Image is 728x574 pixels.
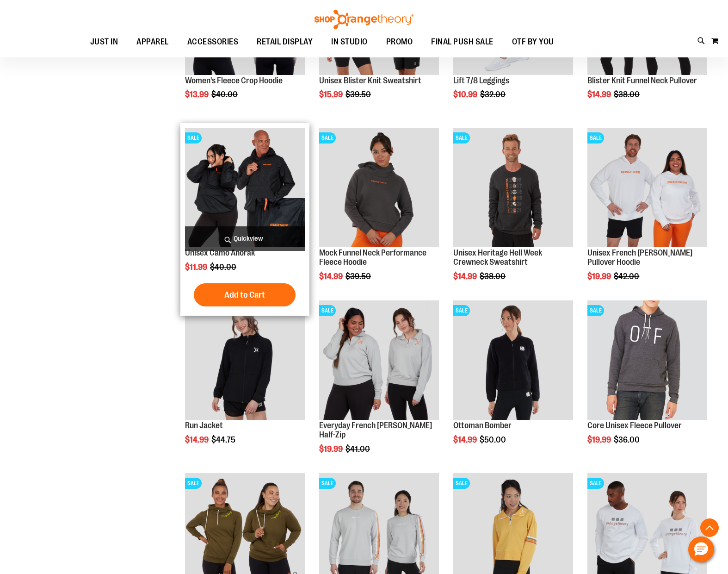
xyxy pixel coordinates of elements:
[377,31,422,53] a: PROMO
[453,128,573,249] a: Product image for Unisex Heritage Hell Week Crewneck SweatshirtSALE
[480,272,507,281] span: $38.00
[185,300,305,422] a: Product image for Run JacketSALE
[322,31,377,53] a: IN STUDIO
[257,31,313,52] span: RETAIL DISPLAY
[319,90,344,99] span: $15.99
[453,478,470,489] span: SALE
[688,537,714,562] button: Hello, have a question? Let’s chat.
[211,435,237,444] span: $44.75
[187,31,239,52] span: ACCESSORIES
[136,31,169,52] span: APPAREL
[185,248,255,257] a: Unisex Camo Anorak
[453,300,573,420] img: Product image for Ottoman Bomber
[185,300,305,420] img: Product image for Run Jacket
[587,128,707,249] a: Product image for Unisex French Terry Pullover HoodieSALE
[210,262,238,272] span: $40.00
[319,300,439,420] img: Product image for Everyday French Terry 1/2 Zip
[583,296,712,468] div: product
[319,272,344,281] span: $14.99
[185,128,305,249] a: Product image for Unisex Camo AnorakSALE
[247,31,322,53] a: RETAIL DISPLAY
[422,31,503,52] a: FINAL PUSH SALE
[185,262,209,272] span: $11.99
[319,128,439,249] a: Product image for Mock Funnel Neck Performance Fleece HoodieSALE
[319,128,439,248] img: Product image for Mock Funnel Neck Performance Fleece Hoodie
[587,76,697,85] a: Blister Knit Funnel Neck Pullover
[319,76,421,85] a: Unisex Blister Knit Sweatshirt
[313,10,415,29] img: Shop Orangetheory
[449,123,578,305] div: product
[319,132,336,143] span: SALE
[587,300,707,422] a: Product image for Core Unisex Fleece PulloverSALE
[453,128,573,248] img: Product image for Unisex Heritage Hell Week Crewneck Sweatshirt
[453,300,573,422] a: Product image for Ottoman BomberSALE
[319,444,344,454] span: $19.99
[453,435,478,444] span: $14.99
[614,272,641,281] span: $42.00
[81,31,128,53] a: JUST IN
[587,305,604,316] span: SALE
[480,90,507,99] span: $32.00
[185,226,305,251] a: Quickview
[319,248,426,267] a: Mock Funnel Neck Performance Fleece Hoodie
[315,123,444,305] div: product
[185,128,305,248] img: Product image for Unisex Camo Anorak
[453,421,512,430] a: Ottoman Bomber
[453,76,509,85] a: Lift 7/8 Leggings
[345,272,372,281] span: $39.50
[345,90,372,99] span: $39.50
[185,421,223,430] a: Run Jacket
[185,90,210,99] span: $13.99
[178,31,248,53] a: ACCESSORIES
[194,283,296,306] button: Add to Cart
[700,518,719,537] button: Back To Top
[587,132,604,143] span: SALE
[453,272,478,281] span: $14.99
[503,31,563,53] a: OTF BY YOU
[185,132,202,143] span: SALE
[587,128,707,248] img: Product image for Unisex French Terry Pullover Hoodie
[180,123,309,316] div: product
[315,296,444,477] div: product
[512,31,554,52] span: OTF BY YOU
[453,305,470,316] span: SALE
[449,296,578,468] div: product
[587,272,612,281] span: $19.99
[319,300,439,422] a: Product image for Everyday French Terry 1/2 ZipSALE
[453,248,542,267] a: Unisex Heritage Hell Week Crewneck Sweatshirt
[587,90,612,99] span: $14.99
[319,305,336,316] span: SALE
[185,478,202,489] span: SALE
[90,31,118,52] span: JUST IN
[614,90,641,99] span: $38.00
[345,444,371,454] span: $41.00
[453,90,479,99] span: $10.99
[180,296,309,468] div: product
[431,31,494,52] span: FINAL PUSH SALE
[614,435,641,444] span: $36.00
[386,31,413,52] span: PROMO
[480,435,507,444] span: $50.00
[587,435,612,444] span: $19.99
[185,435,210,444] span: $14.99
[587,478,604,489] span: SALE
[127,31,178,53] a: APPAREL
[587,248,692,267] a: Unisex French [PERSON_NAME] Pullover Hoodie
[319,421,432,439] a: Everyday French [PERSON_NAME] Half-Zip
[587,421,682,430] a: Core Unisex Fleece Pullover
[211,90,239,99] span: $40.00
[185,76,283,85] a: Women's Fleece Crop Hoodie
[587,300,707,420] img: Product image for Core Unisex Fleece Pullover
[453,132,470,143] span: SALE
[331,31,368,52] span: IN STUDIO
[583,123,712,305] div: product
[224,290,265,300] span: Add to Cart
[319,478,336,489] span: SALE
